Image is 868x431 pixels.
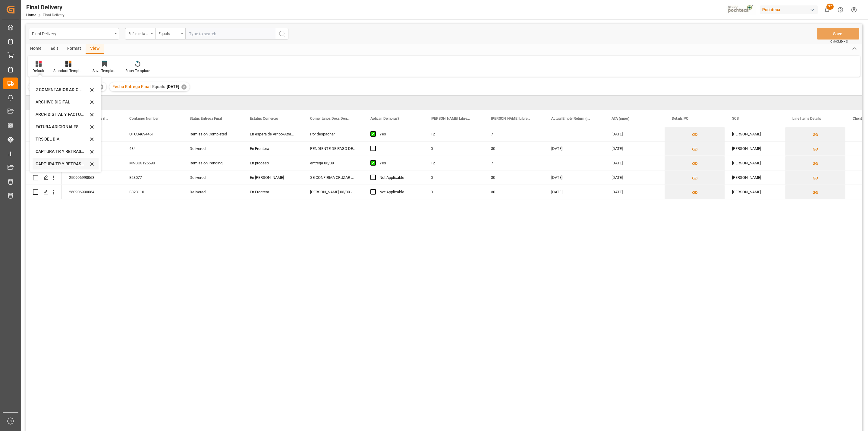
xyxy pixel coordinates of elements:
[725,127,785,141] div: [PERSON_NAME]
[182,127,243,141] div: Remission Completed
[62,185,122,199] div: 250906990064
[484,156,544,170] div: 7
[122,156,182,170] div: MNBU3125690
[36,161,88,167] div: CAPTURA TR Y RETRASO CON ENTREGA Y SUCURSAL
[26,185,62,199] div: Press SPACE to select this row.
[155,28,185,40] button: open menu
[423,141,484,156] div: 0
[379,156,416,170] div: Yes
[303,156,363,170] div: entrega 05/09
[303,127,363,141] div: Por despachar
[243,127,303,141] div: En espera de Arribo/Atraque
[834,3,847,17] button: Help Center
[760,5,818,14] div: Pochteca
[181,84,187,90] div: ✕
[185,28,276,40] input: Type to search
[122,141,182,156] div: 434
[491,116,531,121] span: [PERSON_NAME] Libres Almacenajes
[544,170,604,185] div: [DATE]
[726,5,756,15] img: pochtecaImg.jpg_1689854062.jpg
[125,68,150,74] div: Reset Template
[544,141,604,156] div: [DATE]
[830,39,848,44] span: Ctrl/CMD + S
[276,28,288,40] button: search button
[725,141,785,156] div: [PERSON_NAME]
[725,170,785,185] div: [PERSON_NAME]
[303,170,363,185] div: SE CONFIRMA CRUZAR CON SACOS PARCHADO 03/09 - [GEOGRAPHIC_DATA]
[484,185,544,199] div: 30
[250,116,278,121] span: Estatus Comercio
[612,116,629,121] span: ATA (impo)
[36,111,88,118] div: ARCH DIGITAL Y FACTURA
[36,148,88,155] div: CAPTURA TR Y RETRASO + FECHA DE ENTREGA
[36,136,88,142] div: TRS DEL DIA
[725,156,785,170] div: [PERSON_NAME]
[182,141,243,156] div: Delivered
[431,116,471,121] span: [PERSON_NAME] Libres Demoras
[379,171,416,185] div: Not Applicable
[26,170,62,185] div: Press SPACE to select this row.
[379,185,416,199] div: Not Applicable
[26,13,36,17] a: Home
[760,4,820,15] button: Pochteca
[423,156,484,170] div: 12
[125,28,155,40] button: open menu
[544,185,604,199] div: [DATE]
[29,28,119,40] button: open menu
[93,68,116,74] div: Save Template
[26,3,64,12] div: Final Delivery
[122,170,182,185] div: E23077
[243,156,303,170] div: En proceso
[129,116,159,121] span: Container Number
[826,4,834,10] span: 37
[182,185,243,199] div: Delivered
[32,30,112,37] div: Final Delivery
[792,116,821,121] span: Line Items Details
[604,185,665,199] div: [DATE]
[243,141,303,156] div: En Frontera
[26,44,46,54] div: Home
[167,84,179,89] span: [DATE]
[243,170,303,185] div: En [PERSON_NAME]
[423,170,484,185] div: 0
[26,127,62,141] div: Press SPACE to select this row.
[36,87,88,93] div: 2 COMENTARIOS ADICIONALES CAPTURA
[152,84,165,89] span: Equals
[122,185,182,199] div: E823110
[423,127,484,141] div: 12
[128,30,149,36] div: Referencia Leschaco (Impo)
[725,185,785,199] div: [PERSON_NAME]
[484,127,544,141] div: 7
[182,170,243,185] div: Delivered
[303,185,363,199] div: [PERSON_NAME] 03/09 - [GEOGRAPHIC_DATA]
[243,185,303,199] div: En Frontera
[310,116,351,121] span: Comentarios Docs Derived
[62,170,122,185] div: 250906990063
[732,116,739,121] span: SCS
[604,170,665,185] div: [DATE]
[604,156,665,170] div: [DATE]
[86,44,104,54] div: View
[423,185,484,199] div: 0
[33,68,44,74] div: Default
[159,30,179,36] div: Equals
[303,141,363,156] div: PENDIENTE DE PAGO DE PEDIMENTO Y [PERSON_NAME]
[484,170,544,185] div: 30
[26,156,62,170] div: Press SPACE to select this row.
[36,99,88,105] div: ARCHIVO DIGITAL
[112,84,151,89] span: Fecha Entrega Final
[379,127,416,141] div: Yes
[26,141,62,156] div: Press SPACE to select this row.
[190,116,222,121] span: Status Entrega Final
[604,127,665,141] div: [DATE]
[53,68,83,74] div: Standard Templates
[36,124,88,130] div: FATURA ADICIONALES
[820,3,834,17] button: show 37 new notifications
[63,44,86,54] div: Format
[817,28,859,40] button: Save
[604,141,665,156] div: [DATE]
[182,156,243,170] div: Remission Pending
[672,116,688,121] span: Details PO
[370,116,399,121] span: Aplican Demoras?
[122,127,182,141] div: UTCU4694461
